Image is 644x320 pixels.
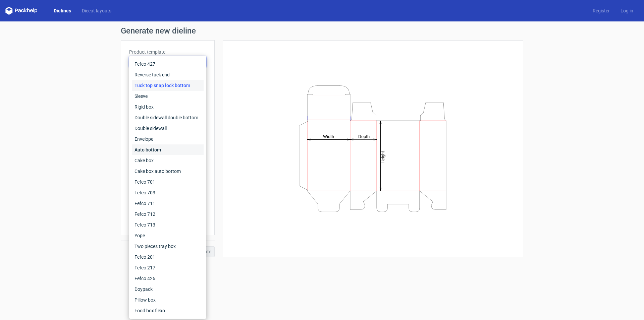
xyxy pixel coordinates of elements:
[132,198,204,209] div: Fefco 711
[587,7,615,14] a: Register
[132,91,204,102] div: Sleeve
[132,166,204,177] div: Cake box auto bottom
[132,144,204,155] div: Auto bottom
[132,230,204,241] div: Yope
[132,305,204,316] div: Food box flexo
[132,284,204,295] div: Doypack
[358,134,370,139] tspan: Depth
[48,7,76,14] a: Dielines
[132,59,204,69] div: Fefco 427
[132,219,204,230] div: Fefco 713
[615,7,639,14] a: Log in
[132,102,204,112] div: Rigid box
[132,112,204,123] div: Double sidewall double bottom
[132,295,204,305] div: Pillow box
[323,134,334,139] tspan: Width
[132,241,204,252] div: Two pieces tray box
[76,7,117,14] a: Diecut layouts
[132,134,204,144] div: Envelope
[132,123,204,134] div: Double sidewall
[129,49,206,55] label: Product template
[132,262,204,273] div: Fefco 217
[121,27,523,35] h1: Generate new dieline
[132,69,204,80] div: Reverse tuck end
[132,80,204,91] div: Tuck top snap lock bottom
[132,177,204,187] div: Fefco 701
[132,155,204,166] div: Cake box
[132,252,204,262] div: Fefco 201
[132,209,204,219] div: Fefco 712
[380,151,385,163] tspan: Height
[132,273,204,284] div: Fefco 426
[132,187,204,198] div: Fefco 703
